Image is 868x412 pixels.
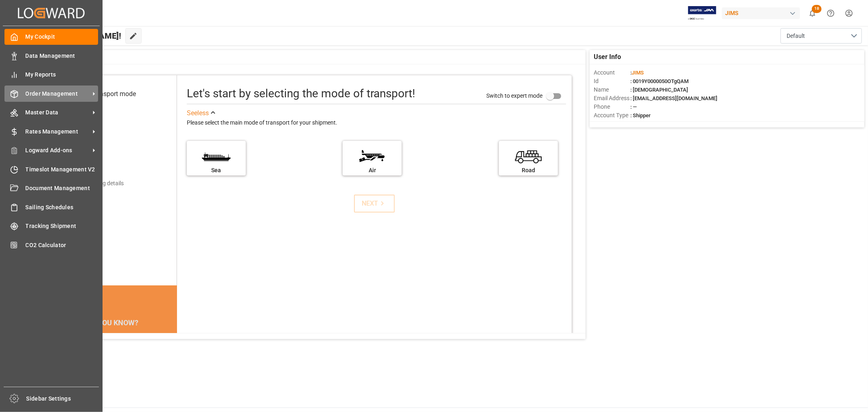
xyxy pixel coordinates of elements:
span: : [DEMOGRAPHIC_DATA] [630,87,688,93]
span: Sidebar Settings [26,394,99,403]
span: : — [630,104,637,110]
span: User Info [594,52,621,62]
span: : Shipper [630,112,651,118]
span: Id [594,77,630,85]
span: : [630,70,644,76]
span: Document Management [26,184,98,193]
div: Air [347,166,398,175]
span: Name [594,85,630,94]
button: open menu [781,28,862,44]
span: Hello [PERSON_NAME]! [34,28,121,44]
button: show 18 new notifications [803,4,822,22]
span: My Reports [26,70,98,79]
div: Road [503,166,554,175]
div: Sea [191,166,242,175]
a: Timeslot Management V2 [4,161,98,177]
a: Data Management [4,48,98,64]
span: : 0019Y0000050OTgQAM [630,78,689,84]
div: Please select the main mode of transport for your shipment. [187,118,566,128]
span: Master Data [26,108,90,117]
span: CO2 Calculator [26,241,98,250]
div: The energy needed to power one large container ship across the ocean in a single day is the same ... [55,331,167,380]
span: Timeslot Management V2 [26,165,98,174]
span: Switch to expert mode [486,92,542,99]
span: Logward Add-ons [26,146,90,155]
div: JIMS [722,7,800,19]
span: Email Address [594,94,630,103]
a: Document Management [4,180,98,196]
span: 18 [812,5,822,13]
span: Order Management [26,90,90,98]
span: JIMS [632,70,644,76]
button: next slide / item [166,331,177,390]
span: My Cockpit [26,33,98,41]
span: : [EMAIL_ADDRESS][DOMAIN_NAME] [630,95,717,101]
div: DID YOU KNOW? [46,314,177,331]
span: Default [787,32,805,40]
span: Sailing Schedules [26,203,98,212]
div: See less [187,108,209,118]
button: JIMS [722,5,803,21]
span: Rates Management [26,127,90,136]
img: Exertis%20JAM%20-%20Email%20Logo.jpg_1722504956.jpg [688,6,716,20]
div: Select transport mode [73,89,136,99]
a: Sailing Schedules [4,199,98,215]
button: NEXT [354,195,395,213]
a: Tracking Shipment [4,218,98,234]
a: CO2 Calculator [4,237,98,253]
span: Data Management [26,52,98,60]
div: Let's start by selecting the mode of transport! [187,85,415,102]
a: My Reports [4,67,98,83]
span: Account [594,68,630,77]
span: Phone [594,103,630,111]
button: Help Center [822,4,840,22]
a: My Cockpit [4,29,98,45]
span: Tracking Shipment [26,222,98,230]
span: Account Type [594,111,630,120]
div: NEXT [362,199,387,208]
